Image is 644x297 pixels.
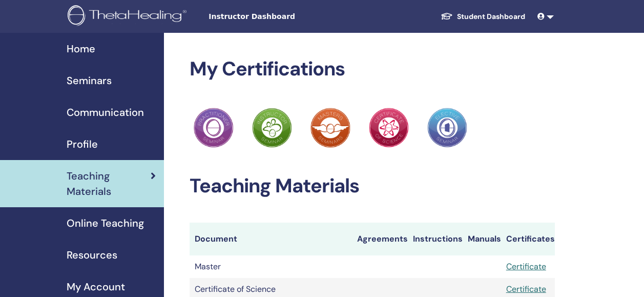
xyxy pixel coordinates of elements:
[441,12,453,21] img: graduation-cap-white.svg
[408,223,463,255] th: Instructions
[67,41,95,56] span: Home
[67,73,112,88] span: Seminars
[252,108,292,148] img: Practitioner
[506,261,546,272] a: Certificate
[209,11,362,22] span: Instructor Dashboard
[67,279,125,294] span: My Account
[352,223,408,255] th: Agreements
[369,108,409,148] img: Practitioner
[68,5,190,28] img: logo.png
[67,168,151,199] span: Teaching Materials
[432,7,533,26] a: Student Dashboard
[190,223,352,255] th: Document
[67,136,98,152] span: Profile
[463,223,501,255] th: Manuals
[190,255,352,278] td: Master
[67,215,144,231] span: Online Teaching
[67,105,144,120] span: Communication
[501,223,555,255] th: Certificates
[190,174,555,198] h2: Teaching Materials
[190,57,555,81] h2: My Certifications
[310,108,350,148] img: Practitioner
[194,108,234,148] img: Practitioner
[427,108,467,148] img: Practitioner
[67,247,117,263] span: Resources
[506,284,546,294] a: Certificate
